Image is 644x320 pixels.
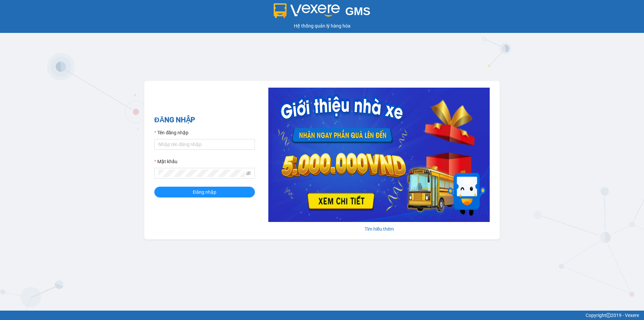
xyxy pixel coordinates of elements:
button: Đăng nhập [154,187,255,197]
span: GMS [345,5,370,17]
span: eye-invisible [246,171,251,176]
div: Copyright 2019 - Vexere [5,312,639,319]
label: Mật khẩu [154,158,177,165]
span: copyright [606,313,611,318]
label: Tên đăng nhập [154,129,189,136]
input: Mật khẩu [158,170,245,177]
h2: ĐĂNG NHẬP [154,115,255,126]
div: Hệ thống quản lý hàng hóa [2,22,642,30]
img: logo 2 [274,3,340,18]
input: Tên đăng nhập [154,139,255,150]
span: Đăng nhập [193,188,216,196]
img: banner-0 [268,88,490,222]
div: Tìm hiểu thêm [268,225,490,233]
a: GMS [274,10,371,15]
